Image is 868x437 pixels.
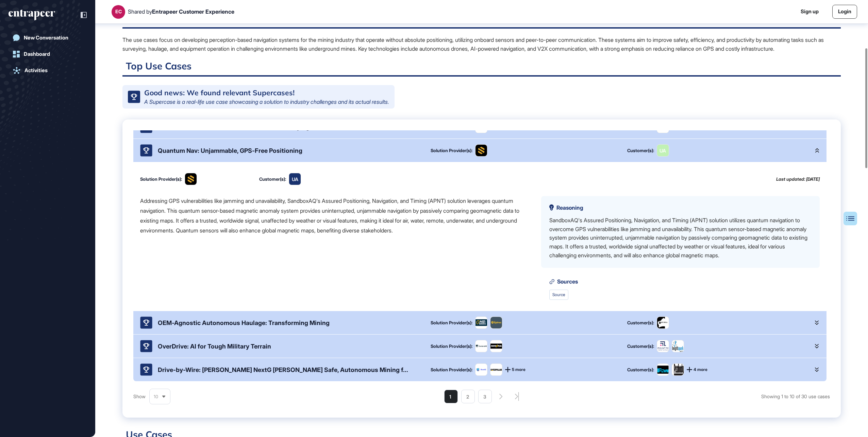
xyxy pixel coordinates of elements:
img: image [490,340,502,352]
img: Point72 Ventures-logo [657,340,669,352]
img: image [475,317,487,328]
div: OEM-Agnostic Autonomous Haulage: Transforming Mining [158,319,330,326]
img: Brightspark Ventures-logo [672,340,684,352]
a: Login [832,5,857,19]
div: Activities [24,67,48,74]
div: Customer(s): [627,321,654,325]
li: 2 [461,390,475,403]
li: 3 [478,390,492,403]
div: entrapeer-logo [9,10,55,20]
span: Reasoning [556,205,583,210]
div: Addressing GPS vulnerabilities like jamming and unavailability, SandboxAQ's Assured Positioning, ... [140,196,530,235]
li: 1 [444,390,458,403]
img: image [185,173,197,185]
div: Customer(s): [627,344,654,349]
div: search-pagination-next-button [499,394,503,399]
div: UA [292,176,298,183]
div: The use cases focus on developing perception-based navigation systems for the mining industry tha... [122,35,841,53]
div: Good news: We found relevant Supercases! [144,89,295,96]
img: image [475,145,487,156]
div: Customer(s): [627,368,654,372]
img: image [490,367,502,373]
div: Customer(s): [627,148,654,153]
div: Drive-by-Wire: [PERSON_NAME] NextG [PERSON_NAME] Safe, Autonomous Mining f... [158,366,408,373]
div: Solution Provider(s): [431,344,472,349]
span: 4 more [694,368,707,372]
div: Solution Provider(s): [140,177,182,181]
img: Peabody Energy-logo [672,364,684,375]
div: OverDrive: AI for Tough Military Terrain [158,343,271,350]
img: image [475,344,487,348]
img: Roy Hill-logo [657,317,669,328]
div: Dashboard [24,51,50,57]
div: SandboxAQ's Assured Positioning, Navigation, and Timing (APNT) solution utilizes quantum navigati... [549,216,812,260]
a: Sign up [801,8,819,16]
div: Quantum Nav: Unjammable, GPS-Free Positioning [158,147,302,154]
div: search-pagination-last-page-button [515,392,519,401]
img: Freeport Mcmoran-logo [657,364,669,375]
div: EC [115,9,122,14]
div: Showing 1 to 10 of 30 use cases [715,394,830,399]
a: Source [549,290,568,300]
span: Sources [557,279,578,284]
img: image [475,364,487,375]
div: Last updated: [DATE] [776,177,820,182]
span: Entrapeer Customer Experience [152,8,234,15]
div: Solution Provider(s): [431,321,472,325]
div: A Supercase is a real-life use case showcasing a solution to industry challenges and its actual r... [144,99,389,104]
span: Show [133,394,146,399]
div: New Conversation [24,35,68,41]
h2: Top Use Cases [122,60,841,77]
div: Customer(s): [259,177,286,181]
div: UA [660,147,666,154]
div: Solution Provider(s): [431,148,472,153]
div: Shared by [128,9,234,15]
div: Solution Provider(s): [431,368,472,372]
span: 5 more [512,368,525,372]
img: image [490,317,502,328]
span: 10 [154,394,158,399]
